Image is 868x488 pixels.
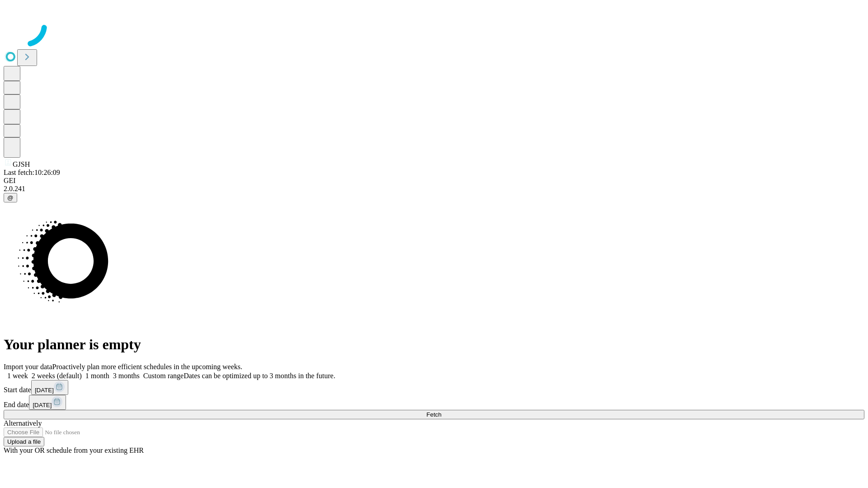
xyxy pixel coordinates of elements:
[33,402,52,408] span: [DATE]
[4,169,60,176] span: Last fetch: 10:26:09
[184,372,335,380] span: Dates can be optimized up to 3 months in the future.
[4,380,864,395] div: Start date
[4,193,17,202] button: @
[7,372,28,380] span: 1 week
[29,395,66,410] button: [DATE]
[4,185,864,193] div: 2.0.241
[4,177,864,185] div: GEI
[35,387,54,394] span: [DATE]
[4,395,864,410] div: End date
[7,194,14,201] span: @
[4,410,864,419] button: Fetch
[31,380,68,395] button: [DATE]
[4,419,42,427] span: Alternatively
[4,437,44,446] button: Upload a file
[4,336,864,353] h1: Your planner is empty
[143,372,184,380] span: Custom range
[4,446,144,454] span: With your OR schedule from your existing EHR
[426,411,441,418] span: Fetch
[32,372,82,380] span: 2 weeks (default)
[113,372,140,380] span: 3 months
[52,363,242,371] span: Proactively plan more efficient schedules in the upcoming weeks.
[85,372,109,380] span: 1 month
[13,160,30,168] span: GJSH
[4,363,52,371] span: Import your data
